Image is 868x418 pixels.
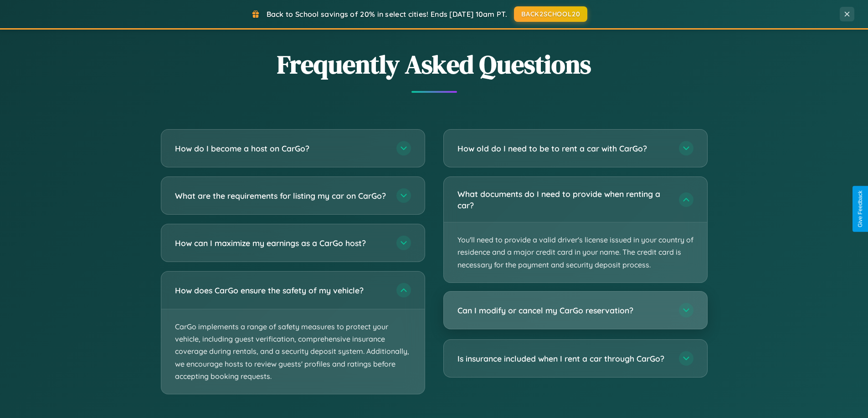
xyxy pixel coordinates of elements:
[514,6,587,22] button: BACK2SCHOOL20
[267,10,507,19] span: Back to School savings of 20% in select cities! Ends [DATE] 10am PT.
[161,309,425,394] p: CarGo implements a range of safety measures to protect your vehicle, including guest verification...
[444,222,707,282] p: You'll need to provide a valid driver's license issued in your country of residence and a major c...
[175,285,387,296] h3: How does CarGo ensure the safety of my vehicle?
[457,188,670,211] h3: What documents do I need to provide when renting a car?
[161,47,708,82] h2: Frequently Asked Questions
[175,143,387,154] h3: How do I become a host on CarGo?
[857,191,863,227] div: Give Feedback
[457,143,670,154] h3: How old do I need to be to rent a car with CarGo?
[457,353,670,364] h3: Is insurance included when I rent a car through CarGo?
[457,305,670,316] h3: Can I modify or cancel my CarGo reservation?
[175,237,387,249] h3: How can I maximize my earnings as a CarGo host?
[175,190,387,201] h3: What are the requirements for listing my car on CarGo?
